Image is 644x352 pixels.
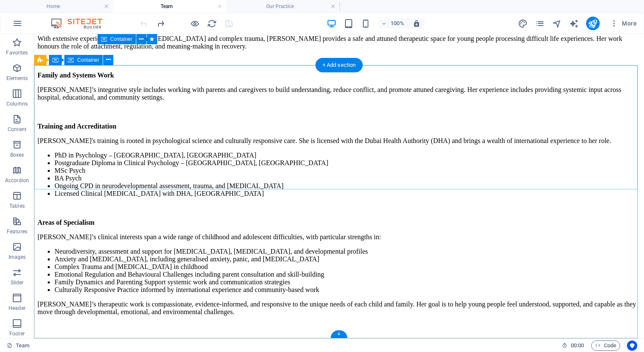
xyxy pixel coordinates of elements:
p: Columns [6,100,28,107]
p: Images [9,254,26,260]
span: More [610,19,637,28]
p: Accordion [5,177,29,184]
button: Code [591,341,620,351]
p: Features [7,228,27,235]
p: Footer [9,330,25,337]
i: Publish [588,19,598,29]
p: Elements [6,75,28,82]
button: reload [207,18,217,29]
button: 100% [378,18,408,29]
i: Reload page [207,19,217,29]
p: Slider [11,279,24,286]
div: + Add section [316,58,363,72]
span: Container [77,57,99,63]
a: Click to cancel selection. Double-click to open Pages [7,341,29,351]
span: Container [110,37,132,42]
button: redo [155,18,166,29]
span: 00 00 [571,341,584,351]
p: Header [9,305,26,312]
img: Editor Logo [49,18,113,29]
i: Redo: Duplicate elements (Ctrl+Y, ⌘+Y) [156,19,166,29]
button: design [518,18,528,29]
p: Content [8,126,26,133]
i: On resize automatically adjust zoom level to fit chosen device. [413,20,420,27]
h4: Our Practice [227,2,340,11]
button: text_generator [569,18,579,29]
h4: Team [113,2,227,11]
div: + [331,330,347,338]
p: Tables [9,203,25,209]
h6: 100% [391,18,404,29]
button: Usercentrics [627,341,637,351]
button: pages [535,18,545,29]
button: Click here to leave preview mode and continue editing [190,18,200,29]
button: More [607,17,640,30]
p: Boxes [10,152,24,158]
button: publish [586,17,600,30]
button: navigator [552,18,562,29]
span: Code [595,341,616,351]
p: Favorites [6,49,28,56]
span: : [577,342,578,349]
h6: Session time [562,341,584,351]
